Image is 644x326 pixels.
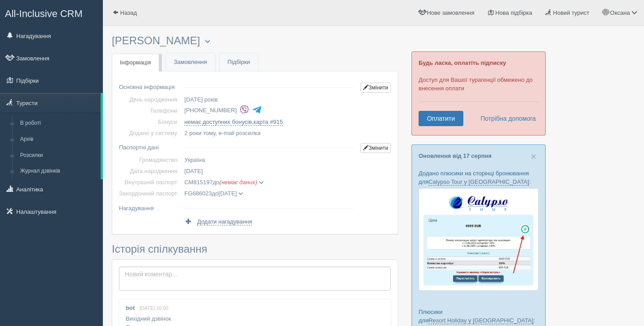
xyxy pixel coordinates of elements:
td: День народження [119,94,181,105]
a: Оплатити [419,111,463,126]
a: Журнал дзвінків [16,163,101,179]
b: Будь ласка, оплатіть підписку [419,59,506,66]
td: Паспортні дані [119,139,181,154]
span: All-Inclusive CRM [5,8,83,19]
td: Україна [181,154,357,165]
img: viber-colored.svg [240,105,249,114]
p: Додано плюсики на сторінці бронювання для : [419,169,538,186]
td: Бонуси [119,116,181,127]
span: Нове замовлення [427,9,474,16]
a: Calypso Tour у [GEOGRAPHIC_DATA] [428,178,529,186]
a: Додати нагадування [184,217,252,226]
a: Оновлення від 17 серпня [419,152,491,159]
span: [DATE] [184,168,203,174]
a: Потрібна допомога [475,111,536,126]
a: Змінити [360,143,391,153]
td: Закордонний паспорт [119,188,181,199]
span: Новий турист [553,9,589,16]
td: Нагадування [119,199,181,214]
span: FG686023 [184,190,212,197]
div: Доступ для Вашої турагенції обмежено до внесення оплати [411,51,546,135]
span: (немає даних) [220,179,257,186]
h3: Історія спілкування [112,243,398,255]
a: Змінити [360,83,391,93]
span: Нова підбірка [495,9,532,16]
span: 2 роки тому [184,130,215,136]
span: [DATE] [219,190,237,197]
span: Додати нагадування [197,218,252,225]
a: В роботі [16,115,101,131]
p: Плюсики для : [419,308,538,325]
span: [DATE] 10:50 [140,305,168,311]
td: Внутрішній паспорт [119,177,181,188]
td: Телефони [119,105,181,116]
span: СМ815197 [184,179,212,186]
span: × [531,151,536,161]
span: Інформація [120,59,151,66]
img: calypso-tour-proposal-crm-for-travel-agency.jpg [419,188,538,291]
span: до [184,179,263,186]
td: Додано у систему [119,127,181,139]
td: , e-mail розсилка [181,127,357,139]
span: Назад [120,9,137,16]
td: Дата народження [119,165,181,177]
button: Close [531,152,536,161]
span: немає доступних бонусів [184,119,252,126]
span: до [184,190,243,197]
b: bot [126,305,135,311]
span: Оксана [610,9,630,16]
h3: [PERSON_NAME] [112,35,398,47]
a: Інформація [112,54,159,72]
td: Громадянство [119,154,181,165]
img: telegram-colored-4375108.svg [252,105,262,114]
li: [PHONE_NUMBER] [184,104,357,117]
a: немає доступних бонусів,карта #915 [184,119,283,126]
td: Основна інформація [119,78,181,94]
span: карта #915 [254,119,283,126]
a: Розсилки [16,148,101,164]
a: Підбірки [220,53,258,72]
a: Архів [16,131,101,148]
a: Замовлення [166,53,215,72]
td: [DATE] років [181,94,357,105]
a: All-Inclusive CRM [0,0,102,25]
a: Resort Holiday у [GEOGRAPHIC_DATA] [428,317,533,324]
